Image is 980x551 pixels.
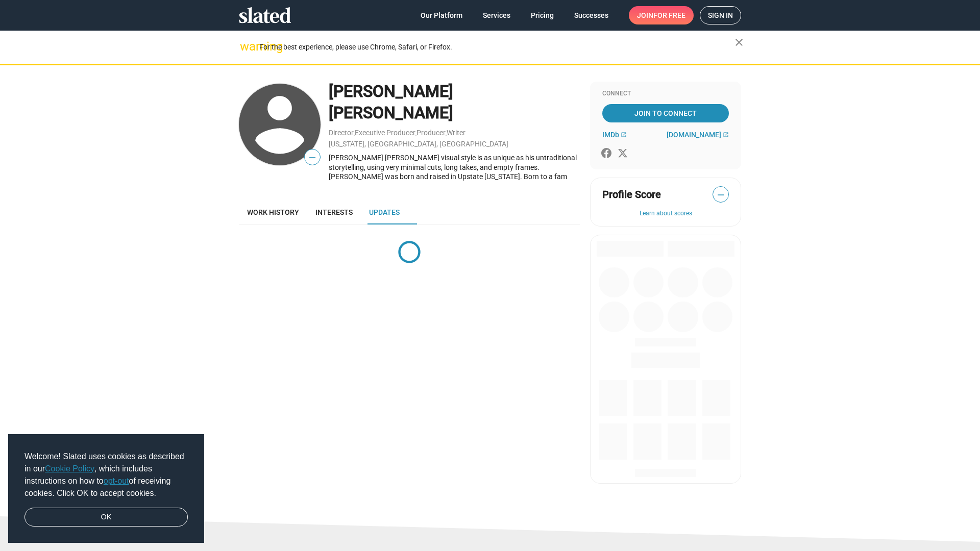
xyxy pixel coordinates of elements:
div: cookieconsent [8,434,204,543]
span: Interests [315,208,353,216]
div: For the best experience, please use Chrome, Safari, or Firefox. [259,40,735,54]
span: Welcome! Slated uses cookies as described in our , which includes instructions on how to of recei... [24,450,188,499]
mat-icon: open_in_new [621,132,627,138]
span: Profile Score [602,188,661,202]
span: Services [483,6,510,24]
span: Join To Connect [604,104,727,122]
button: Learn about scores [602,210,729,218]
span: for free [653,6,685,24]
a: Join To Connect [602,104,729,122]
a: Writer [447,129,465,137]
a: [US_STATE], [GEOGRAPHIC_DATA], [GEOGRAPHIC_DATA] [329,140,508,148]
span: , [446,131,447,136]
a: Cookie Policy [45,464,94,473]
a: Updates [361,200,408,224]
div: [PERSON_NAME] [PERSON_NAME] [329,81,580,124]
a: [DOMAIN_NAME] [667,131,729,139]
a: Our Platform [412,6,471,24]
a: dismiss cookie message [24,508,188,527]
a: Sign in [700,6,741,24]
a: opt-out [104,477,129,485]
mat-icon: open_in_new [723,132,729,138]
span: — [305,151,320,164]
a: Services [475,6,519,24]
span: Join [637,6,685,24]
span: , [415,131,416,136]
div: Connect [602,90,729,98]
a: Joinfor free [629,6,694,24]
a: Interests [307,200,361,224]
a: IMDb [602,131,627,139]
mat-icon: warning [240,40,252,53]
span: Sign in [708,7,733,24]
mat-icon: close [733,36,745,48]
span: IMDb [602,131,619,139]
span: Successes [574,6,608,24]
a: Successes [566,6,617,24]
span: , [354,131,355,136]
div: [PERSON_NAME] [PERSON_NAME] visual style is as unique as his untraditional storytelling, using ve... [329,153,580,182]
a: Director [329,129,354,137]
span: Work history [247,208,299,216]
span: [DOMAIN_NAME] [667,131,721,139]
span: Updates [369,208,400,216]
span: Pricing [531,6,554,24]
a: Work history [239,200,307,224]
span: — [713,188,728,202]
a: Producer [416,129,446,137]
a: Executive Producer [355,129,415,137]
a: Pricing [523,6,562,24]
span: Our Platform [421,6,462,24]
